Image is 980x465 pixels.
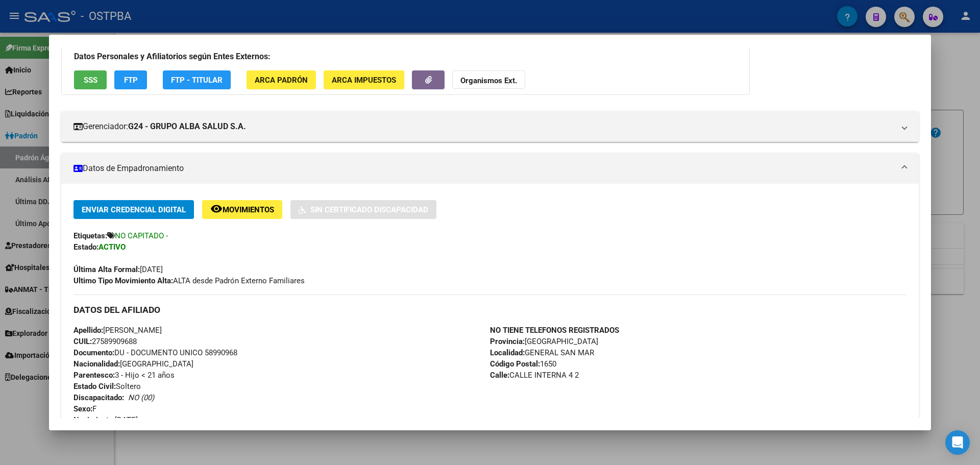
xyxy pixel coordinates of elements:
[74,70,107,89] button: SSS
[73,382,141,391] span: Soltero
[171,76,223,85] span: FTP - Titular
[945,430,970,455] div: Open Intercom Messenger
[73,359,193,369] span: [GEOGRAPHIC_DATA]
[73,337,92,346] strong: CUIL:
[73,415,115,425] strong: Nacimiento:
[73,326,103,335] strong: Apellido:
[73,359,120,369] strong: Nacionalidad:
[490,326,619,335] strong: NO TIENE TELEFONOS REGISTRADOS
[73,265,163,274] span: [DATE]
[99,242,126,252] strong: ACTIVO
[223,205,274,214] span: Movimientos
[460,76,517,85] strong: Organismos Ext.
[73,415,138,425] span: [DATE]
[490,337,598,346] span: [GEOGRAPHIC_DATA]
[202,200,282,219] button: Movimientos
[73,382,116,391] strong: Estado Civil:
[124,76,138,85] span: FTP
[73,231,107,240] strong: Etiquetas:
[73,404,96,413] span: F
[73,276,305,285] span: ALTA desde Padrón Externo Familiares
[73,326,162,335] span: [PERSON_NAME]
[73,371,115,380] strong: Parentesco:
[332,76,396,85] span: ARCA Impuestos
[73,276,173,285] strong: Ultimo Tipo Movimiento Alta:
[255,76,308,85] span: ARCA Padrón
[490,348,525,357] strong: Localidad:
[73,242,99,252] strong: Estado:
[490,359,556,369] span: 1650
[210,203,223,215] mat-icon: remove_red_eye
[290,200,436,219] button: Sin Certificado Discapacidad
[74,51,737,63] h3: Datos Personales y Afiliatorios según Entes Externos:
[73,404,92,413] strong: Sexo:
[128,393,154,402] i: NO (00)
[84,76,97,85] span: SSS
[115,231,168,240] span: NO CAPITADO -
[73,304,906,315] h3: DATOS DEL AFILIADO
[73,348,114,357] strong: Documento:
[73,200,194,219] button: Enviar Credencial Digital
[247,70,316,89] button: ARCA Padrón
[490,359,540,369] strong: Código Postal:
[128,120,246,133] strong: G24 - GRUPO ALBA SALUD S.A.
[490,371,579,380] span: CALLE INTERNA 4 2
[114,70,147,89] button: FTP
[73,371,175,380] span: 3 - Hijo < 21 años
[490,337,525,346] strong: Provincia:
[82,205,186,214] span: Enviar Credencial Digital
[61,111,919,142] mat-expansion-panel-header: Gerenciador:G24 - GRUPO ALBA SALUD S.A.
[61,153,919,184] mat-expansion-panel-header: Datos de Empadronamiento
[490,348,594,357] span: GENERAL SAN MAR
[73,265,140,274] strong: Última Alta Formal:
[310,205,428,214] span: Sin Certificado Discapacidad
[163,70,231,89] button: FTP - Titular
[324,70,404,89] button: ARCA Impuestos
[73,393,124,402] strong: Discapacitado:
[73,337,137,346] span: 27589909688
[73,162,894,175] mat-panel-title: Datos de Empadronamiento
[490,371,509,380] strong: Calle:
[73,120,894,133] mat-panel-title: Gerenciador:
[452,70,525,89] button: Organismos Ext.
[73,348,237,357] span: DU - DOCUMENTO UNICO 58990968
